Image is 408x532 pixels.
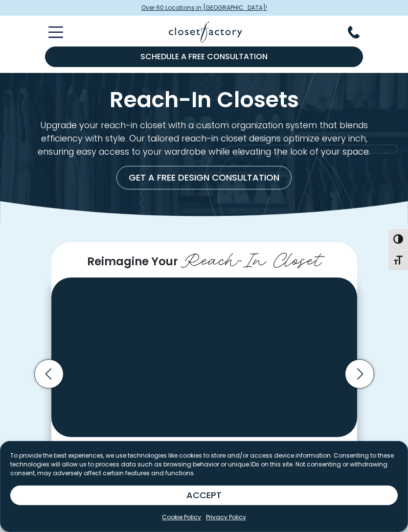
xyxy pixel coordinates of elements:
a: Get a Free Design Consultation [116,166,292,189]
button: Toggle High Contrast [388,229,408,249]
img: Closet Factory Logo [169,22,242,43]
span: Over 60 Locations in [GEOGRAPHIC_DATA]! [141,3,267,12]
h1: Reach-In Closets [37,89,371,111]
a: Cookie Policy [162,513,201,522]
button: Previous slide [31,356,67,392]
button: ACCEPT [10,486,398,505]
button: Phone Number [348,26,371,39]
button: Next slide [342,356,377,392]
button: Toggle Font size [388,249,408,270]
p: Upgrade your reach-in closet with a custom organization system that blends efficiency with style.... [37,119,371,158]
button: Toggle Mobile Menu [37,26,63,38]
a: Privacy Policy [206,513,246,522]
span: Reach-In Closet [181,244,321,272]
figcaption: Reach-in closet with LED lighting strips, double hanging rods, enclosed glass-door storage, and d... [51,437,357,471]
p: To provide the best experiences, we use technologies like cookies to store and/or access device i... [10,451,398,478]
a: Schedule a Free Consultation [45,46,363,67]
span: Reimagine Your [87,254,178,269]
